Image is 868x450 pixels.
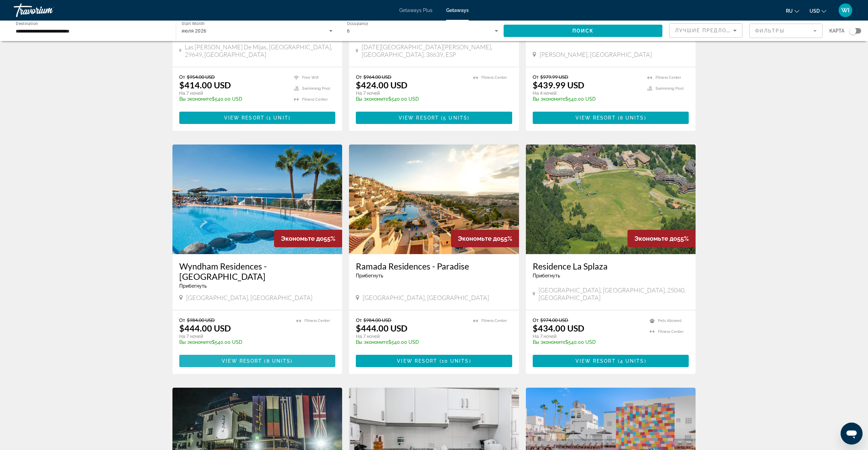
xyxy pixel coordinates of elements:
[533,339,643,345] p: $540.00 USD
[356,96,466,102] p: $540.00 USD
[179,355,336,367] a: View Resort(8 units)
[481,318,507,323] span: Fitness Center
[675,26,737,35] mat-select: Sort by
[575,358,616,364] span: View Resort
[363,294,489,301] span: [GEOGRAPHIC_DATA], [GEOGRAPHIC_DATA]
[182,21,205,26] span: Start Month
[179,80,231,90] p: $414.00 USD
[841,7,850,14] span: WI
[533,112,689,124] button: View Resort(8 units)
[302,86,330,91] span: Swimming Pool
[439,115,469,121] span: ( )
[627,230,696,247] div: 55%
[437,358,471,364] span: ( )
[786,8,793,14] span: ru
[397,358,437,364] span: View Resort
[356,323,407,333] p: $444.00 USD
[634,235,677,242] span: Экономьте до
[533,90,641,96] p: На 4 ночей
[572,28,594,34] span: Поиск
[540,51,652,58] span: [PERSON_NAME], [GEOGRAPHIC_DATA]
[356,333,466,339] p: На 7 ночей
[616,358,646,364] span: ( )
[656,75,681,80] span: Fitness Center
[533,261,689,271] a: Residence La Splaza
[533,317,539,323] span: От
[446,8,469,13] span: Getaways
[399,8,432,13] a: Getaways Plus
[533,355,689,367] button: View Resort(4 units)
[837,3,854,17] button: User Menu
[356,96,388,102] span: Вы экономите
[362,43,512,58] span: [DATE][GEOGRAPHIC_DATA][PERSON_NAME], [GEOGRAPHIC_DATA], 38639, ESP
[179,112,336,124] button: View Resort(1 unit)
[658,318,682,323] span: Pets Allowed
[533,323,584,333] p: $434.00 USD
[481,75,507,80] span: Fitness Center
[14,1,82,19] a: Travorium
[533,80,584,90] p: $439.99 USD
[356,80,407,90] p: $424.00 USD
[504,25,662,37] button: Поиск
[264,115,290,121] span: ( )
[347,28,350,34] span: 6
[179,339,290,345] p: $540.00 USD
[451,230,519,247] div: 55%
[675,28,748,33] span: Лучшие предложения
[222,358,262,364] span: View Resort
[302,97,328,102] span: Fitness Center
[179,261,336,282] a: Wyndham Residences - [GEOGRAPHIC_DATA]
[533,74,539,80] span: От
[187,317,215,323] span: $984.00 USD
[399,115,439,121] span: View Resort
[267,358,291,364] span: 8 units
[533,333,643,339] p: На 7 ночей
[616,115,646,121] span: ( )
[575,115,616,121] span: View Resort
[182,28,207,34] span: июля 2026
[179,333,290,339] p: На 7 ночей
[356,355,512,367] button: View Resort(10 units)
[356,90,466,96] p: На 7 ночей
[356,317,362,323] span: От
[179,283,207,289] span: Прибегнуть
[620,358,644,364] span: 4 units
[656,86,684,91] span: Swimming Pool
[442,358,469,364] span: 10 units
[186,294,312,301] span: [GEOGRAPHIC_DATA], [GEOGRAPHIC_DATA]
[302,75,319,80] span: Free Wifi
[179,96,287,102] p: $540.00 USD
[179,317,185,323] span: От
[356,74,362,80] span: От
[179,74,185,80] span: От
[356,112,512,124] a: View Resort(5 units)
[809,8,820,14] span: USD
[172,145,342,254] img: ii_mty1.jpg
[540,74,568,80] span: $979.99 USD
[179,90,287,96] p: На 7 ночей
[533,96,641,102] p: $540.00 USD
[262,358,293,364] span: ( )
[185,43,335,58] span: Las [PERSON_NAME] de Mijas, [GEOGRAPHIC_DATA], 29649, [GEOGRAPHIC_DATA]
[224,115,264,121] span: View Resort
[809,6,826,16] button: Change currency
[658,329,684,334] span: Fitness Center
[356,273,383,278] span: Прибегнуть
[443,115,467,121] span: 5 units
[187,74,215,80] span: $954.00 USD
[620,115,644,121] span: 8 units
[179,339,212,345] span: Вы экономите
[356,339,466,345] p: $540.00 USD
[269,115,288,121] span: 1 unit
[539,286,689,301] span: [GEOGRAPHIC_DATA], [GEOGRAPHIC_DATA], 25040, [GEOGRAPHIC_DATA]
[179,96,212,102] span: Вы экономите
[349,145,519,254] img: ii_pdi1.jpg
[347,21,368,26] span: Occupancy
